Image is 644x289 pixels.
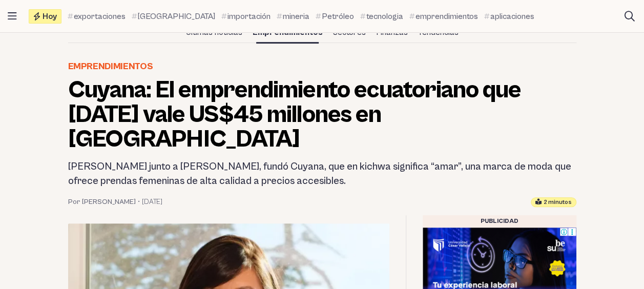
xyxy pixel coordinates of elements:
span: importación [227,10,271,23]
a: [GEOGRAPHIC_DATA] [132,10,215,23]
a: mineria [277,10,309,23]
span: mineria [283,10,309,23]
a: Por [PERSON_NAME] [68,197,136,207]
h2: [PERSON_NAME] junto a [PERSON_NAME], fundó Cuyana, que en kichwa significa “amar”, una marca de m... [68,160,576,189]
a: aplicaciones [484,10,534,23]
span: tecnologia [366,10,403,23]
span: emprendimientos [416,10,478,23]
a: importación [221,10,271,23]
a: emprendimientos [409,10,478,23]
span: exportaciones [74,10,126,23]
div: Publicidad [423,215,576,228]
h1: Cuyana: El emprendimiento ecuatoriano que [DATE] vale US$45 millones en [GEOGRAPHIC_DATA] [68,78,576,152]
div: Tiempo estimado de lectura: 2 minutos [531,197,576,207]
span: • [138,197,140,207]
a: exportaciones [68,10,126,23]
a: Emprendimientos [68,59,153,74]
span: [GEOGRAPHIC_DATA] [138,10,215,23]
span: Hoy [43,12,57,20]
time: 27 noviembre, 2023 12:09 [142,197,162,207]
span: aplicaciones [490,10,534,23]
a: Petróleo [316,10,354,23]
a: tecnologia [360,10,403,23]
span: Petróleo [322,10,354,23]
